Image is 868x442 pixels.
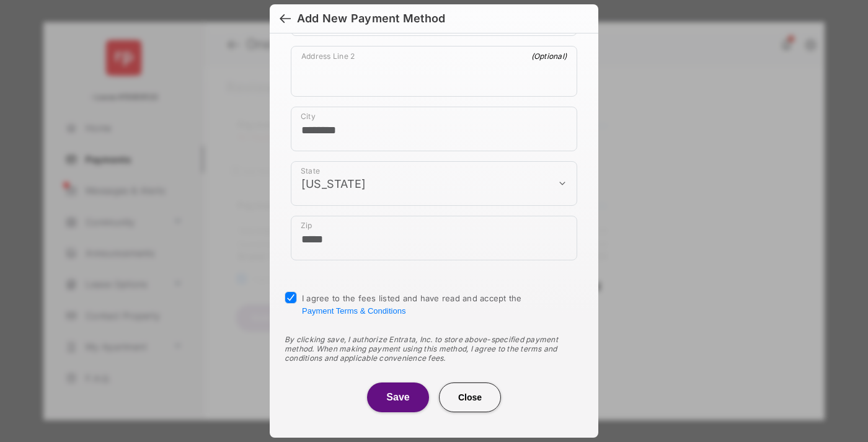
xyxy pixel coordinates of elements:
button: I agree to the fees listed and have read and accept the [302,306,405,316]
div: payment_method_screening[postal_addresses][locality] [291,107,577,151]
div: Add New Payment Method [297,12,445,25]
div: payment_method_screening[postal_addresses][administrativeArea] [291,161,577,206]
button: Save [367,382,429,412]
div: payment_method_screening[postal_addresses][addressLine2] [291,46,577,97]
span: I agree to the fees listed and have read and accept the [302,293,522,316]
button: Close [439,382,501,412]
div: payment_method_screening[postal_addresses][postalCode] [291,216,577,260]
div: By clicking save, I authorize Entrata, Inc. to store above-specified payment method. When making ... [285,335,583,363]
